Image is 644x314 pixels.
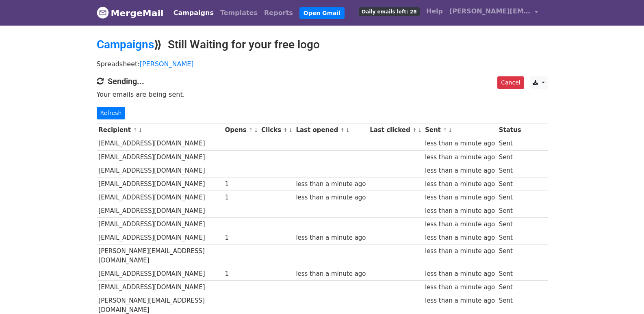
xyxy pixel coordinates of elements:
[97,60,548,68] p: Spreadsheet:
[259,123,294,137] th: Clicks
[423,3,446,19] a: Help
[97,245,223,267] td: [PERSON_NAME][EMAIL_ADDRESS][DOMAIN_NAME]
[225,193,257,202] div: 1
[423,123,497,137] th: Sent
[425,193,495,202] div: less than a minute ago
[97,164,223,177] td: [EMAIL_ADDRESS][DOMAIN_NAME]
[296,269,366,279] div: less than a minute ago
[97,90,548,99] p: Your emails are being sent.
[288,127,293,133] a: ↓
[425,180,495,189] div: less than a minute ago
[97,38,548,52] h2: ⟫ Still Waiting for your free logo
[249,127,253,133] a: ↑
[425,283,495,292] div: less than a minute ago
[425,296,495,305] div: less than a minute ago
[97,281,223,294] td: [EMAIL_ADDRESS][DOMAIN_NAME]
[97,177,223,191] td: [EMAIL_ADDRESS][DOMAIN_NAME]
[296,180,366,189] div: less than a minute ago
[425,153,495,162] div: less than a minute ago
[497,245,523,267] td: Sent
[497,281,523,294] td: Sent
[497,267,523,281] td: Sent
[138,127,143,133] a: ↓
[497,177,523,191] td: Sent
[225,233,257,243] div: 1
[497,137,523,150] td: Sent
[133,127,137,133] a: ↑
[449,6,531,16] span: [PERSON_NAME][EMAIL_ADDRESS][DOMAIN_NAME]
[254,127,258,133] a: ↓
[225,269,257,279] div: 1
[497,76,524,89] a: Cancel
[497,218,523,231] td: Sent
[425,233,495,243] div: less than a minute ago
[497,123,523,137] th: Status
[97,4,164,22] a: MergeMail
[340,127,345,133] a: ↑
[97,38,154,51] a: Campaigns
[296,193,366,202] div: less than a minute ago
[296,233,366,243] div: less than a minute ago
[97,191,223,204] td: [EMAIL_ADDRESS][DOMAIN_NAME]
[425,139,495,148] div: less than a minute ago
[345,127,350,133] a: ↓
[299,7,345,19] a: Open Gmail
[97,76,548,86] h4: Sending...
[497,164,523,177] td: Sent
[418,127,422,133] a: ↓
[170,5,217,21] a: Campaigns
[425,220,495,229] div: less than a minute ago
[425,166,495,175] div: less than a minute ago
[294,123,368,137] th: Last opened
[97,150,223,164] td: [EMAIL_ADDRESS][DOMAIN_NAME]
[97,137,223,150] td: [EMAIL_ADDRESS][DOMAIN_NAME]
[97,204,223,218] td: [EMAIL_ADDRESS][DOMAIN_NAME]
[97,218,223,231] td: [EMAIL_ADDRESS][DOMAIN_NAME]
[97,107,126,119] a: Refresh
[412,127,417,133] a: ↑
[140,60,194,68] a: [PERSON_NAME]
[97,267,223,281] td: [EMAIL_ADDRESS][DOMAIN_NAME]
[356,3,423,19] a: Daily emails left: 28
[368,123,423,137] th: Last clicked
[225,180,257,189] div: 1
[497,204,523,218] td: Sent
[425,269,495,279] div: less than a minute ago
[283,127,288,133] a: ↑
[443,127,447,133] a: ↑
[425,206,495,216] div: less than a minute ago
[497,231,523,245] td: Sent
[97,123,223,137] th: Recipient
[261,5,296,21] a: Reports
[359,7,419,16] span: Daily emails left: 28
[217,5,261,21] a: Templates
[448,127,453,133] a: ↓
[223,123,260,137] th: Opens
[97,231,223,245] td: [EMAIL_ADDRESS][DOMAIN_NAME]
[446,3,541,22] a: [PERSON_NAME][EMAIL_ADDRESS][DOMAIN_NAME]
[425,247,495,256] div: less than a minute ago
[497,191,523,204] td: Sent
[97,6,109,19] img: MergeMail logo
[497,150,523,164] td: Sent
